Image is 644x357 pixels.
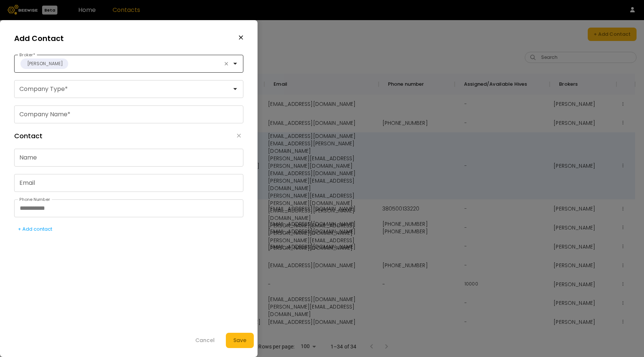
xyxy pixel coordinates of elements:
div: [PERSON_NAME] [25,60,64,67]
div: Cancel [195,337,215,344]
button: Cancel [188,333,222,348]
button: + Add contact [14,223,56,235]
div: Save [233,337,246,344]
div: + Add contact [18,225,52,233]
h2: Add Contact [14,35,64,42]
button: Save [226,333,254,348]
button: Remove User [234,132,243,140]
h3: Contact [14,133,42,139]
